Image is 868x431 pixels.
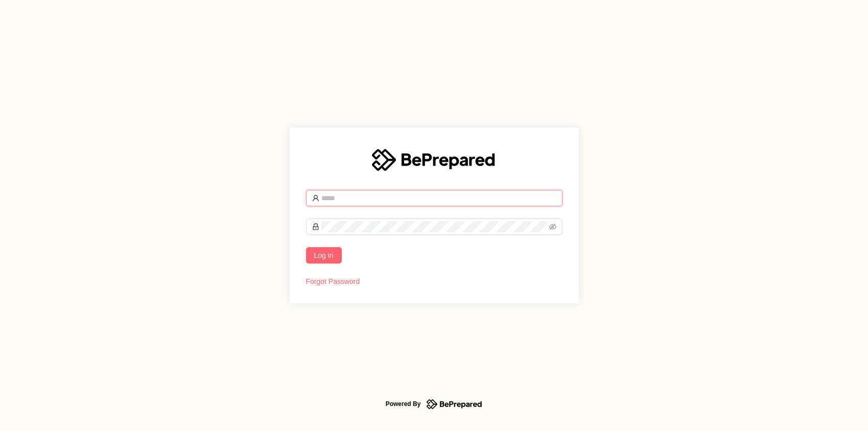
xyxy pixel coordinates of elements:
[314,250,334,261] span: Log in
[312,195,319,202] span: user
[306,277,360,285] a: Forgot Password
[312,223,319,230] span: lock
[306,247,342,264] button: Log in
[549,223,556,230] span: eye-invisible
[386,398,421,410] div: Powered By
